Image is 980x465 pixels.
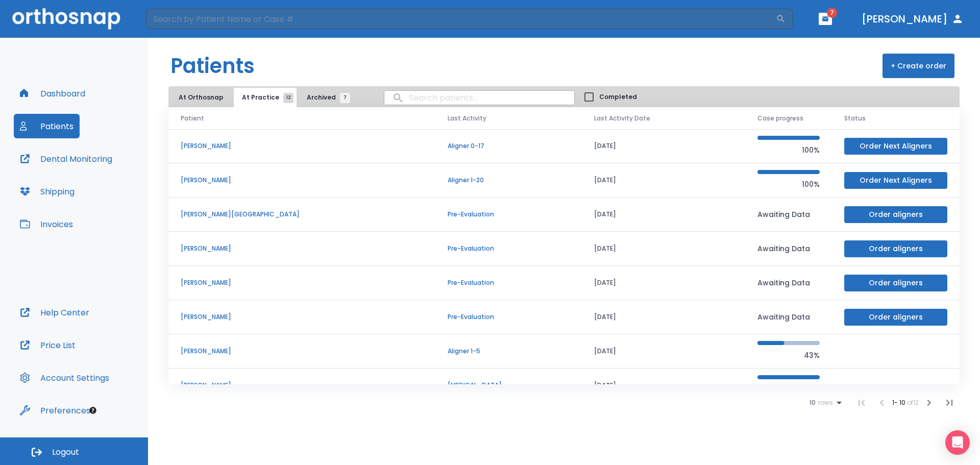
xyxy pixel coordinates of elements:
[242,93,288,102] span: At Practice
[448,312,570,322] p: Pre-Evaluation
[14,81,91,106] button: Dashboard
[582,369,745,403] td: [DATE]
[757,383,820,396] p: 100%
[448,176,570,185] p: Aligner 1-20
[582,266,745,300] td: [DATE]
[757,178,820,190] p: 100%
[582,300,745,334] td: [DATE]
[844,206,947,223] button: Order aligners
[88,406,97,415] div: Tooltip anchor
[582,129,745,163] td: [DATE]
[448,141,570,151] p: Aligner 0-17
[14,179,81,204] button: Shipping
[844,138,947,155] button: Order Next Aligners
[599,92,637,102] span: Completed
[757,242,820,255] p: Awaiting Data
[907,398,919,407] span: of 12
[757,311,820,323] p: Awaiting Data
[857,10,968,28] button: [PERSON_NAME]
[181,141,423,151] p: [PERSON_NAME]
[582,232,745,266] td: [DATE]
[181,278,423,287] p: [PERSON_NAME]
[14,212,79,236] button: Invoices
[14,333,82,357] button: Price List
[181,176,423,185] p: [PERSON_NAME]
[283,93,293,103] span: 12
[340,93,350,103] span: 7
[52,447,79,458] span: Logout
[181,210,423,219] p: [PERSON_NAME][GEOGRAPHIC_DATA]
[827,8,837,18] span: 7
[844,240,947,257] button: Order aligners
[757,114,803,123] span: Case progress
[448,278,570,287] p: Pre-Evaluation
[448,244,570,253] p: Pre-Evaluation
[181,347,423,356] p: [PERSON_NAME]
[844,309,947,326] button: Order aligners
[448,210,570,219] p: Pre-Evaluation
[14,398,96,423] button: Preferences
[844,172,947,189] button: Order Next Aligners
[757,144,820,156] p: 100%
[892,398,907,407] span: 1 - 10
[146,9,776,29] input: Search by Patient Name or Case #
[12,8,120,29] img: Orthosnap
[448,347,570,356] p: Aligner 1-5
[810,399,816,406] span: 10
[384,88,574,108] input: search
[307,93,345,102] span: Archived
[594,114,650,123] span: Last Activity Date
[170,88,232,107] button: At Orthosnap
[14,300,95,325] button: Help Center
[757,208,820,221] p: Awaiting Data
[181,312,423,322] p: [PERSON_NAME]
[448,381,570,390] p: [MEDICAL_DATA]
[582,198,745,232] td: [DATE]
[170,51,255,81] h1: Patients
[170,88,355,107] div: tabs
[844,275,947,291] button: Order aligners
[757,277,820,289] p: Awaiting Data
[14,114,80,138] button: Patients
[883,54,954,78] button: + Create order
[181,114,204,123] span: Patient
[14,146,118,171] button: Dental Monitoring
[816,399,833,406] span: rows
[181,381,423,390] p: [PERSON_NAME]
[181,244,423,253] p: [PERSON_NAME]
[945,430,970,455] div: Open Intercom Messenger
[582,334,745,369] td: [DATE]
[14,365,115,390] button: Account Settings
[844,114,866,123] span: Status
[757,349,820,361] p: 43%
[582,163,745,198] td: [DATE]
[448,114,486,123] span: Last Activity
